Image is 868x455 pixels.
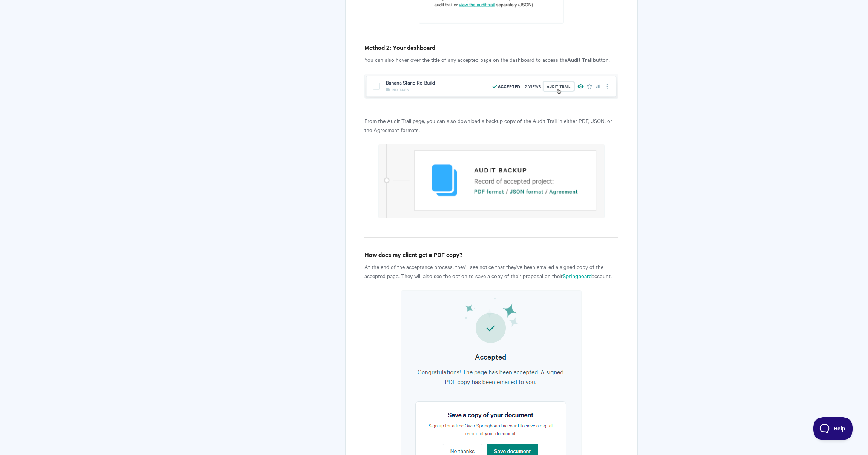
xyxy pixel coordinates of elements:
p: From the Audit Trail page, you can also download a backup copy of the Audit Trail in either PDF, ... [364,116,618,134]
h4: Method 2: Your dashboard [364,43,618,52]
a: Springboard [563,272,592,280]
img: file-ZkqJToZBIt.png [378,144,605,218]
p: You can also hover over the title of any accepted page on the dashboard to access the button. [364,55,618,64]
h4: How does my client get a PDF copy? [364,250,618,259]
iframe: Toggle Customer Support [813,417,853,440]
p: At the end of the acceptance process, they'll see notice that they've been emailed a signed copy ... [364,262,618,280]
strong: Audit Trail [567,55,593,63]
